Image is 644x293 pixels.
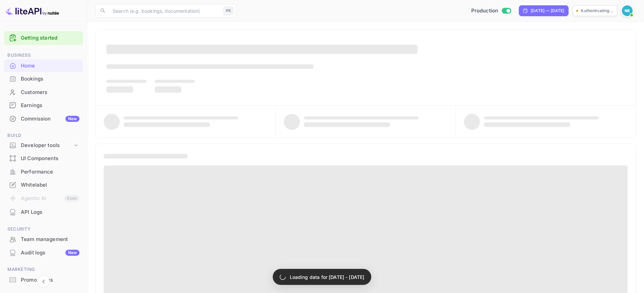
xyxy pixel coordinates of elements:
div: Team management [21,236,79,243]
div: Whitelabel [4,179,83,192]
a: Home [4,59,83,72]
div: New [65,250,79,256]
a: Whitelabel [4,179,83,191]
div: Developer tools [4,140,83,151]
div: Whitelabel [21,181,79,189]
div: Getting started [4,31,83,45]
div: ⌘K [223,6,233,15]
div: Commission [21,115,79,123]
div: Earnings [21,102,79,109]
div: Bookings [4,72,83,86]
div: Switch to Sandbox mode [469,7,514,15]
span: Build [4,132,83,139]
div: UI Components [4,152,83,165]
a: CommissionNew [4,112,83,125]
div: UI Components [21,155,79,162]
p: Authenticating... [581,8,613,14]
a: UI Components [4,152,83,164]
div: Performance [21,168,79,176]
a: Customers [4,86,83,98]
div: CommissionNew [4,112,83,126]
div: New [65,116,79,122]
div: Customers [21,89,79,96]
img: LiteAPI logo [5,5,59,16]
a: Audit logsNew [4,246,83,259]
div: Team management [4,233,83,246]
div: Performance [4,165,83,179]
img: nuitee employee [622,5,633,16]
button: Collapse navigation [38,276,50,288]
a: Bookings [4,72,83,85]
span: Security [4,226,83,233]
div: API Logs [4,206,83,219]
div: [DATE] — [DATE] [531,8,564,14]
div: API Logs [21,208,79,216]
div: Home [4,59,83,72]
div: Audit logs [21,249,79,257]
div: Earnings [4,99,83,112]
input: Search (e.g. bookings, documentation) [109,4,221,17]
a: Team management [4,233,83,245]
p: Loading data for [DATE] - [DATE] [290,274,365,281]
a: Performance [4,165,83,178]
span: Production [471,7,498,15]
div: Developer tools [21,142,73,149]
a: Getting started [21,34,79,42]
a: API Logs [4,206,83,218]
span: Business [4,52,83,59]
div: Home [21,62,79,70]
div: Promo codes [4,274,83,287]
span: Marketing [4,266,83,273]
a: Earnings [4,99,83,111]
a: Promo codes [4,274,83,286]
div: Bookings [21,75,79,83]
div: Promo codes [21,276,79,284]
div: Audit logsNew [4,246,83,259]
div: Customers [4,86,83,99]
